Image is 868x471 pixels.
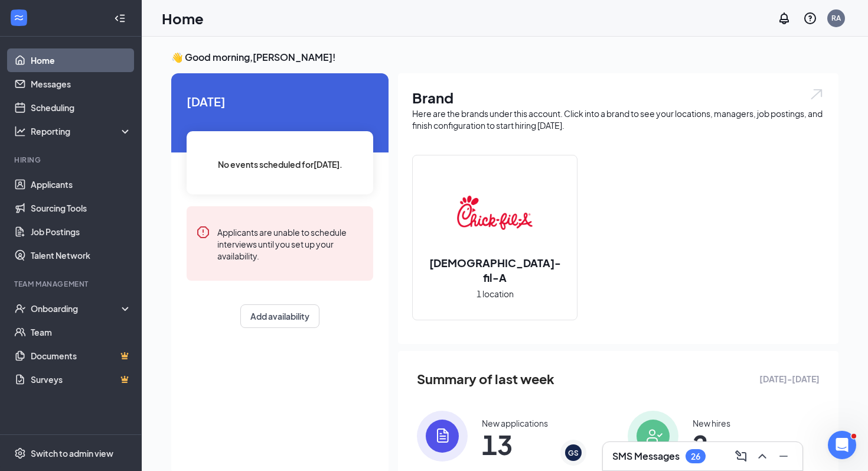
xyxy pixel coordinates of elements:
div: Switch to admin view [31,447,113,459]
svg: Notifications [777,11,791,25]
span: 1 location [477,287,514,300]
svg: Settings [14,447,26,459]
a: SurveysCrown [31,368,132,391]
a: Applicants [31,173,132,196]
svg: UserCheck [14,303,26,314]
svg: Collapse [114,12,126,24]
h1: Brand [412,87,824,108]
img: icon [417,411,468,462]
div: GS [568,448,579,458]
div: 26 [691,451,700,462]
h1: Home [162,8,204,28]
span: 13 [482,434,548,455]
h3: SMS Messages [612,450,680,463]
span: [DATE] - [DATE] [759,372,820,385]
svg: Minimize [776,449,791,463]
h3: 👋 Good morning, [PERSON_NAME] ! [171,51,838,64]
a: Scheduling [31,96,132,119]
a: Messages [31,72,132,96]
svg: QuestionInfo [803,11,817,25]
svg: ChevronUp [755,449,769,463]
button: Add availability [240,304,319,328]
div: RA [831,13,841,23]
iframe: Intercom live chat [828,431,856,459]
svg: Error [196,225,210,239]
svg: Analysis [14,125,26,137]
a: DocumentsCrown [31,344,132,368]
div: Reporting [31,125,132,137]
a: Home [31,48,132,72]
span: No events scheduled for [DATE] . [218,158,342,171]
img: open.6027fd2a22e1237b5b06.svg [809,87,824,101]
div: New hires [693,417,730,429]
a: Sourcing Tools [31,196,132,220]
div: New applications [482,417,548,429]
button: ChevronUp [753,447,772,466]
div: Hiring [14,155,129,165]
svg: WorkstreamLogo [13,12,25,24]
div: Here are the brands under this account. Click into a brand to see your locations, managers, job p... [412,108,824,131]
div: Onboarding [31,303,122,314]
div: Applicants are unable to schedule interviews until you set up your availability. [217,225,364,262]
svg: ComposeMessage [734,449,748,463]
span: 2 [693,434,730,455]
span: Summary of last week [417,369,554,389]
h2: [DEMOGRAPHIC_DATA]-fil-A [413,255,577,285]
div: Team Management [14,279,129,289]
a: Talent Network [31,243,132,267]
img: Chick-fil-A [457,175,533,251]
a: Job Postings [31,220,132,243]
button: Minimize [774,447,793,466]
button: ComposeMessage [732,447,750,466]
span: [DATE] [187,92,373,111]
a: Team [31,320,132,344]
img: icon [628,411,678,462]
